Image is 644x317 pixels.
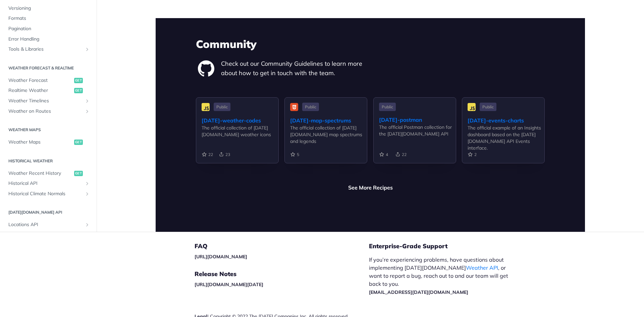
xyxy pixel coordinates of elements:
span: get [74,170,83,176]
span: Public [480,103,496,111]
div: The official collection of [DATE][DOMAIN_NAME] map spectrums and legends [290,124,367,145]
h2: Historical Weather [5,158,92,164]
span: Weather Maps [8,139,72,146]
button: Show subpages for Historical API [85,181,90,186]
a: Weather Forecastget [5,75,92,86]
h2: [DATE][DOMAIN_NAME] API [5,209,92,215]
span: Historical API [8,180,83,187]
a: Public [DATE]-postman The official Postman collection for the [DATE][DOMAIN_NAME] API [373,97,456,174]
button: Show subpages for Historical Climate Normals [85,191,90,197]
span: get [74,78,83,83]
span: Public [302,103,319,111]
span: Weather Recent History [8,170,72,176]
a: Public [DATE]-weather-codes The official collection of [DATE][DOMAIN_NAME] weather icons [196,97,279,174]
div: The official Postman collection for the [DATE][DOMAIN_NAME] API [379,124,456,137]
span: Weather Forecast [8,77,72,84]
a: Weather TimelinesShow subpages for Weather Timelines [5,96,92,106]
div: The official collection of [DATE][DOMAIN_NAME] weather icons [202,124,278,138]
a: Weather on RoutesShow subpages for Weather on Routes [5,106,92,116]
a: Weather Recent Historyget [5,168,92,178]
span: Versioning [8,5,90,12]
span: Formats [8,15,90,22]
span: Public [379,103,396,111]
span: Realtime Weather [8,87,72,94]
a: Error Handling [5,34,92,44]
a: [URL][DOMAIN_NAME][DATE] [195,281,263,287]
a: Versioning [5,3,92,13]
span: Weather Timelines [8,98,83,104]
a: Insights APIShow subpages for Insights API [5,230,92,240]
h5: Enterprise-Grade Support [369,242,526,250]
h2: Weather Maps [5,127,92,133]
button: Show subpages for Tools & Libraries [85,47,90,52]
span: get [74,140,83,145]
button: Show subpages for Weather on Routes [85,108,90,114]
h5: Release Notes [195,270,369,278]
a: Historical Climate NormalsShow subpages for Historical Climate Normals [5,189,92,199]
button: Show subpages for Locations API [85,222,90,227]
span: Pagination [8,25,90,32]
div: [DATE]-postman [379,116,456,124]
button: Show subpages for Weather Timelines [85,98,90,104]
p: If you’re experiencing problems, have questions about implementing [DATE][DOMAIN_NAME] , or want ... [369,256,515,296]
span: Weather on Routes [8,108,83,114]
a: Weather Mapsget [5,137,92,147]
a: Weather API [466,264,498,271]
span: Tools & Libraries [8,46,83,53]
h5: FAQ [195,242,369,250]
span: Insights API [8,232,83,239]
span: Public [214,103,230,111]
a: [EMAIL_ADDRESS][DATE][DOMAIN_NAME] [369,289,468,295]
a: Public [DATE]-events-charts The official example of an Insights dashboard based on the [DATE][DOM... [462,97,545,174]
div: The official example of an Insights dashboard based on the [DATE][DOMAIN_NAME] API Events interface. [468,124,544,151]
div: [DATE]-map-spectrums [290,116,367,124]
a: Pagination [5,24,92,34]
h3: Community [196,37,545,51]
span: get [74,88,83,93]
a: Historical APIShow subpages for Historical API [5,178,92,189]
a: [URL][DOMAIN_NAME] [195,254,247,260]
div: [DATE]-weather-codes [202,116,278,124]
a: Public [DATE]-map-spectrums The official collection of [DATE][DOMAIN_NAME] map spectrums and legends [284,97,367,174]
p: Check out our Community Guidelines to learn more about how to get in touch with the team. [221,59,370,78]
a: See More Recipes [348,183,393,192]
a: Formats [5,13,92,23]
span: Historical Climate Normals [8,191,83,197]
div: [DATE]-events-charts [468,116,544,124]
h2: Weather Forecast & realtime [5,65,92,71]
span: Locations API [8,221,83,228]
a: Tools & LibrariesShow subpages for Tools & Libraries [5,44,92,54]
span: Error Handling [8,36,90,43]
a: Locations APIShow subpages for Locations API [5,220,92,230]
a: Realtime Weatherget [5,86,92,96]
